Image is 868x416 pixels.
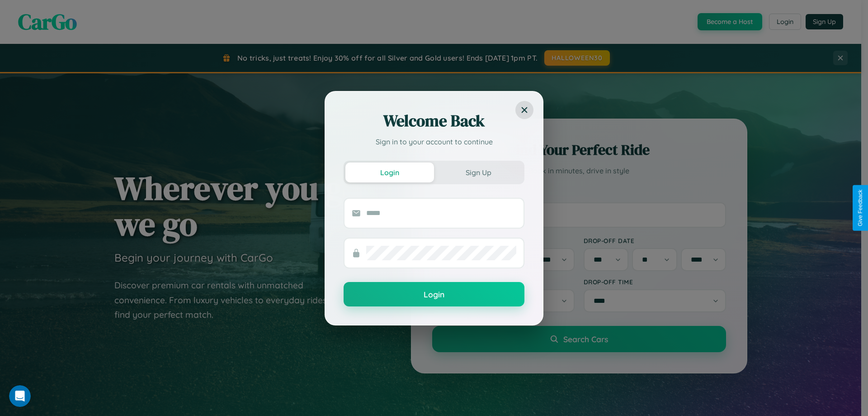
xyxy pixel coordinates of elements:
[344,110,524,132] h2: Welcome Back
[344,136,524,147] p: Sign in to your account to continue
[434,163,523,182] button: Sign Up
[9,385,31,407] iframe: Intercom live chat
[345,163,434,182] button: Login
[344,282,524,306] button: Login
[857,190,863,226] div: Give Feedback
